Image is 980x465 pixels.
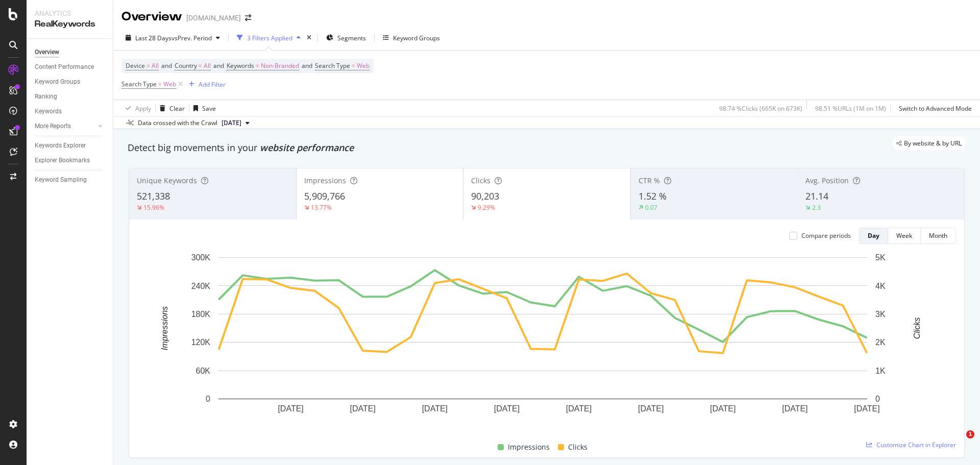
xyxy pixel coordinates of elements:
div: RealKeywords [35,18,105,30]
span: and [302,61,312,70]
div: Overview [35,47,59,58]
button: Week [888,228,921,244]
span: Avg. Position [805,176,849,185]
span: = [256,61,259,70]
text: [DATE] [422,404,448,413]
button: Save [189,100,216,116]
a: Explorer Bookmarks [35,155,106,166]
span: Keywords [227,61,254,70]
a: Keywords Explorer [35,140,106,151]
div: Compare periods [801,231,851,240]
text: 3K [875,310,886,319]
text: 2K [875,338,886,347]
div: legacy label [892,136,966,151]
text: Impressions [160,306,169,350]
div: 0.07 [645,203,657,212]
text: 120K [191,338,211,347]
a: More Reports [35,121,95,132]
span: Unique Keywords [137,176,197,185]
span: 1 [966,430,974,438]
a: Customize Chart in Explorer [866,440,956,449]
span: Web [163,77,176,91]
span: Last 28 Days [135,34,171,42]
div: Explorer Bookmarks [35,155,90,166]
text: 1K [875,366,886,375]
span: All [152,59,159,73]
text: 0 [206,395,210,403]
div: 98.74 % Clicks ( 665K on 673K ) [719,104,802,113]
div: Week [896,231,912,240]
a: Content Performance [35,62,106,72]
div: Apply [135,104,151,113]
span: Web [357,59,370,73]
span: Search Type [121,80,157,88]
div: 98.51 % URLs ( 1M on 1M ) [815,104,886,113]
text: [DATE] [638,404,664,413]
button: Switch to Advanced Mode [895,100,972,116]
div: 2.3 [812,203,821,212]
span: CTR % [639,176,660,185]
text: [DATE] [710,404,736,413]
div: Clear [169,104,185,113]
button: Apply [121,100,151,116]
button: Segments [322,30,370,46]
text: [DATE] [566,404,592,413]
span: = [199,61,202,70]
a: Overview [35,47,106,58]
text: 60K [196,366,211,375]
button: Last 28 DaysvsPrev. Period [121,30,224,46]
svg: A chart. [137,252,948,429]
text: 5K [875,253,886,262]
div: Month [929,231,947,240]
span: 90,203 [471,190,499,202]
span: = [146,61,150,70]
text: [DATE] [782,404,807,413]
div: 3 Filters Applied [247,34,292,42]
button: Keyword Groups [379,30,444,46]
div: Keyword Groups [35,77,80,87]
div: More Reports [35,121,71,132]
div: Save [202,104,216,113]
button: Month [921,228,956,244]
text: 300K [191,253,211,262]
div: [DOMAIN_NAME] [186,13,241,23]
text: 180K [191,310,211,319]
text: 4K [875,281,886,290]
div: Data crossed with the Crawl [138,118,217,128]
a: Ranking [35,91,106,102]
span: Clicks [471,176,491,185]
div: arrow-right-arrow-left [245,14,251,21]
span: 521,338 [137,190,170,202]
div: Keywords [35,106,62,117]
span: By website & by URL [904,140,962,146]
text: [DATE] [350,404,376,413]
button: [DATE] [217,117,254,129]
div: Analytics [35,8,105,18]
a: Keyword Groups [35,77,106,87]
button: Clear [156,100,185,116]
iframe: Intercom live chat [945,430,970,455]
text: [DATE] [854,404,879,413]
a: Keyword Sampling [35,175,106,185]
span: 21.14 [805,190,828,202]
span: Customize Chart in Explorer [876,440,956,449]
text: 240K [191,281,211,290]
div: Keywords Explorer [35,140,86,151]
button: 3 Filters Applied [233,30,305,46]
div: Content Performance [35,62,94,72]
div: Overview [121,8,182,26]
span: Impressions [304,176,346,185]
span: Country [175,61,197,70]
span: 1.52 % [639,190,667,202]
span: All [204,59,211,73]
div: Switch to Advanced Mode [899,104,972,113]
text: Clicks [913,317,921,339]
text: [DATE] [494,404,520,413]
text: [DATE] [278,404,303,413]
div: Day [868,231,879,240]
div: 13.77% [311,203,332,212]
span: = [158,80,162,88]
span: and [161,61,172,70]
div: Add Filter [199,80,226,89]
